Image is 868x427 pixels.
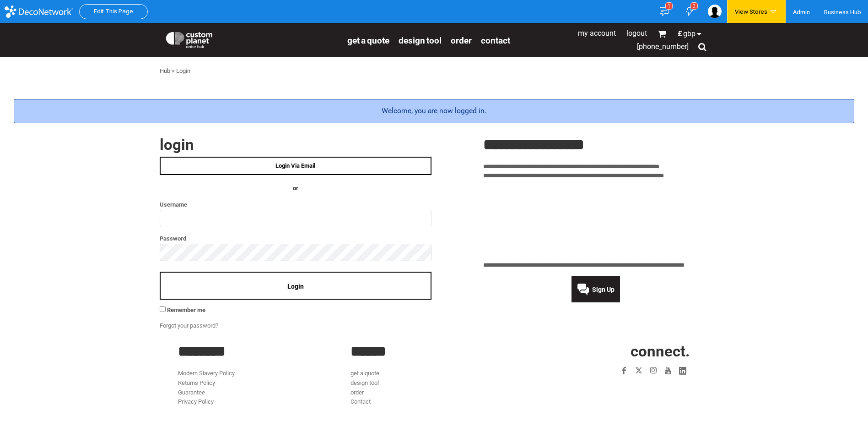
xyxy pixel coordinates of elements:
span: [PHONE_NUMBER] [637,42,689,51]
a: Modern Slavery Policy [178,370,235,377]
span: Remember me [167,307,205,313]
span: get a quote [347,35,389,46]
span: Login Via Email [275,162,315,169]
a: Privacy Policy [178,398,214,405]
a: Contact [350,398,371,405]
div: 0 [690,2,698,10]
h2: Login [160,137,431,152]
input: Remember me [160,306,166,312]
a: design tool [350,379,379,386]
a: order [350,389,364,396]
iframe: Customer reviews powered by Trustpilot [564,383,690,394]
span: Sign Up [592,286,615,293]
div: > [172,66,175,76]
div: Welcome, you are now logged in. [14,99,854,123]
a: Edit This Page [94,8,133,15]
div: Login [176,66,190,76]
a: Guarantee [178,389,205,396]
h4: OR [160,184,431,193]
span: Login [287,283,304,290]
iframe: Customer reviews powered by Trustpilot [483,186,709,255]
a: design tool [399,35,442,45]
a: Login Via Email [160,157,431,175]
a: get a quote [350,370,379,377]
a: Hub [160,67,170,74]
span: design tool [399,35,442,46]
a: Logout [626,29,647,38]
h2: CONNECT. [523,344,690,359]
span: Contact [481,35,510,46]
a: My Account [578,29,616,38]
label: Password [160,233,431,244]
span: order [451,35,472,46]
img: Custom Planet [164,30,214,48]
a: get a quote [347,35,389,45]
a: Contact [481,35,510,45]
span: GBP [683,30,695,38]
a: Returns Policy [178,379,215,386]
label: Username [160,199,431,210]
div: 1 [665,2,673,10]
a: order [451,35,472,45]
span: £ [678,30,683,38]
a: Custom Planet [160,25,343,53]
a: Forgot your password? [160,322,218,329]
